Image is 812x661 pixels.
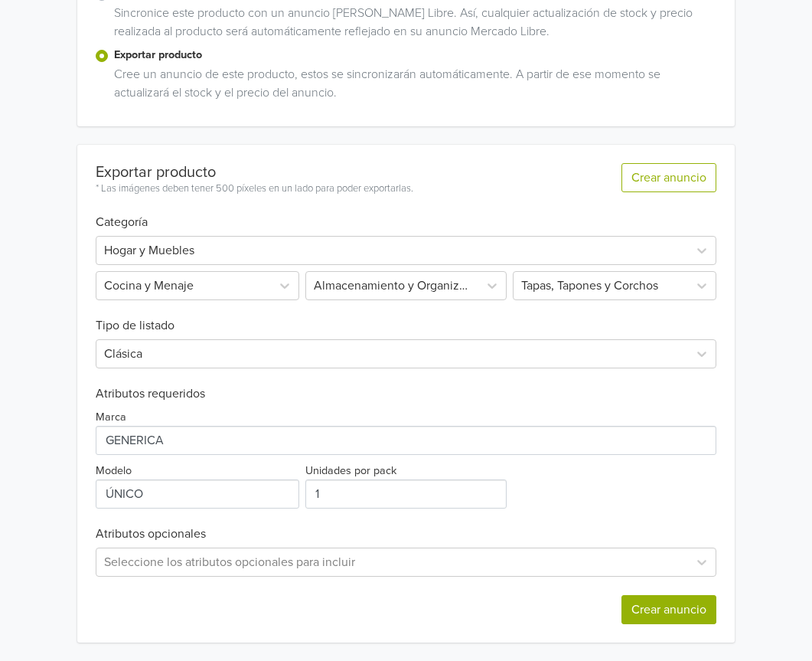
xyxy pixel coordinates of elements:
[96,387,716,401] h6: Atributos requeridos
[96,163,413,182] div: Exportar producto
[114,47,716,64] label: Exportar producto
[96,182,413,197] div: * Las imágenes deben tener 500 píxeles en un lado para poder exportarlas.
[96,300,716,333] h6: Tipo de listado
[621,595,716,624] button: Crear anuncio
[96,463,132,479] label: Modelo
[96,197,716,230] h6: Categoría
[108,65,716,108] div: Cree un anuncio de este producto, estos se sincronizarán automáticamente. A partir de ese momento...
[96,527,716,542] h6: Atributos opcionales
[96,409,126,426] label: Marca
[108,4,716,47] div: Sincronice este producto con un anuncio [PERSON_NAME] Libre. Así, cualquier actualización de stoc...
[621,163,716,192] button: Crear anuncio
[305,463,396,479] label: Unidades por pack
